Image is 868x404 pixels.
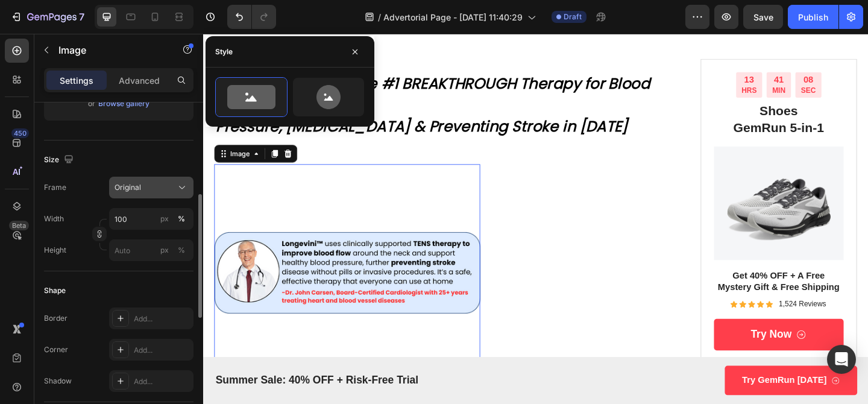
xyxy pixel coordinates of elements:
[586,371,678,383] p: Try GemRun [DATE]
[157,243,172,257] button: %
[557,257,696,282] p: Get 40% OFF + A Free Mystery Gift & Free Shipping
[586,57,602,67] p: HRS
[178,245,185,256] div: %
[383,11,523,24] span: Advertorial Page - [DATE] 11:40:29
[44,285,66,296] div: Shape
[556,74,697,113] h2: Shoes GemRun 5-in-1
[44,344,68,355] div: Corner
[178,213,185,224] div: %
[98,98,150,110] button: Browse gallery
[9,221,29,230] div: Beta
[13,370,358,385] p: Summer Sale: 40% OFF + Risk-Free Trial
[203,34,868,404] iframe: Design area
[619,44,634,57] div: 41
[134,345,190,356] div: Add...
[215,46,233,57] div: Style
[596,320,640,335] p: Try Now
[60,74,93,87] p: Settings
[160,245,169,256] div: px
[44,152,76,168] div: Size
[556,122,697,246] img: gempages_585210698770940562-e65934e5-d12d-4c4f-b10c-2a1177cb7d4d.png
[586,44,602,57] div: 13
[44,213,64,224] label: Width
[119,74,160,87] p: Advanced
[98,98,149,109] div: Browse gallery
[88,96,95,111] span: or
[619,57,634,67] p: MIN
[11,128,29,138] div: 450
[134,314,190,324] div: Add...
[827,345,856,374] div: Open Intercom Messenger
[564,11,582,22] span: Draft
[556,310,697,344] a: Try Now
[753,12,773,22] span: Save
[626,289,678,299] p: 1,524 Reviews
[567,361,711,393] a: Try GemRun [DATE]
[44,245,66,256] label: Height
[115,182,141,193] span: Original
[109,208,193,230] input: px%
[798,11,828,24] div: Publish
[788,5,838,29] button: Publish
[5,5,90,29] button: 7
[174,243,189,257] button: px
[27,125,53,136] div: Image
[157,212,172,226] button: %
[650,44,667,57] div: 08
[79,10,84,24] p: 7
[44,376,72,387] div: Shadow
[109,177,193,198] button: Original
[134,376,190,387] div: Add...
[109,239,193,261] input: px%
[44,182,66,193] label: Frame
[174,212,189,226] button: px
[44,313,68,324] div: Border
[227,5,276,29] div: Undo/Redo
[743,5,783,29] button: Save
[13,43,486,112] span: Why Longevini™ is the #1 BREAKTHROUGH Therapy for Blood Pressure, [MEDICAL_DATA] & Preventing Str...
[378,11,381,24] span: /
[160,213,169,224] div: px
[650,57,667,67] p: SEC
[58,43,161,57] p: Image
